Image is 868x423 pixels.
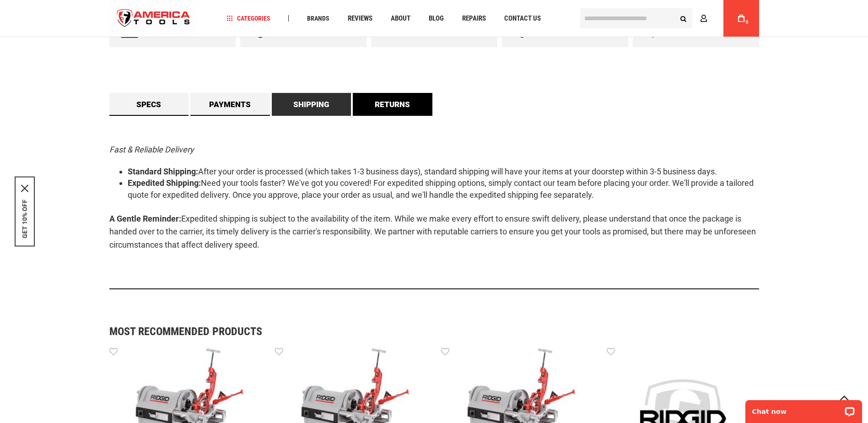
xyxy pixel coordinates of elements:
strong: Standard Shipping: [128,167,198,176]
span: About [391,15,410,22]
a: Categories [222,12,275,25]
em: Fast & Reliable Delivery [109,145,194,154]
span: 0 [746,20,749,25]
iframe: LiveChat chat widget [739,394,868,423]
li: Need your tools faster? We've got you covered! For expedited shipping options, simply contact our... [128,177,759,201]
a: Specs [109,93,189,116]
a: Blog [425,12,448,25]
a: Payments [190,93,270,116]
a: Returns [353,93,432,116]
strong: A Gentle Reminder: [109,214,181,223]
svg: close icon [21,185,28,192]
a: About [387,12,415,25]
button: Search [675,10,692,27]
span: Repairs [462,15,486,22]
a: Shipping [272,93,351,116]
span: Contact Us [504,15,541,22]
span: Brands [307,15,329,22]
a: Reviews [344,12,377,25]
img: America Tools [109,1,198,36]
button: Close [21,185,28,192]
a: Brands [303,12,334,25]
strong: Expedited Shipping: [128,178,201,188]
span: Categories [226,15,270,22]
a: Repairs [458,12,490,25]
strong: Most Recommended Products [109,326,727,337]
button: GET 10% OFF [21,200,28,239]
li: After your order is processed (which takes 1-3 business days), standard shipping will have your i... [128,166,759,178]
p: Expedited shipping is subject to the availability of the item. While we make every effort to ensu... [109,212,759,252]
span: Reviews [348,15,372,22]
span: Blog [429,15,444,22]
a: Contact Us [500,12,545,25]
a: store logo [109,1,198,36]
